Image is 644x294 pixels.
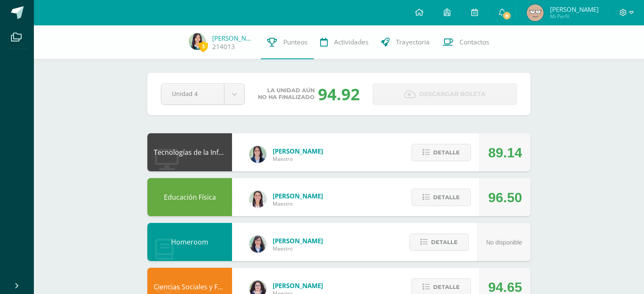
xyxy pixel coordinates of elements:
[258,87,315,101] span: La unidad aún no ha finalizado
[433,145,460,160] span: Detalle
[161,84,244,104] a: Unidad 4
[249,191,266,208] img: 68dbb99899dc55733cac1a14d9d2f825.png
[273,281,323,290] span: [PERSON_NAME]
[550,13,599,20] span: Mi Perfil
[396,38,430,47] span: Trayectoria
[436,25,495,59] a: Contactos
[409,234,469,251] button: Detalle
[273,155,323,162] span: Maestro
[172,84,213,104] span: Unidad 4
[334,38,368,47] span: Actividades
[199,41,208,52] span: 5
[249,146,266,163] img: 7489ccb779e23ff9f2c3e89c21f82ed0.png
[412,144,471,161] button: Detalle
[147,133,232,171] div: Tecnologías de la Información y Comunicación: Computación
[488,179,522,217] div: 96.50
[273,200,323,207] span: Maestro
[147,223,232,261] div: Homeroom
[273,147,323,155] span: [PERSON_NAME]
[502,11,511,20] span: 8
[273,192,323,200] span: [PERSON_NAME]
[283,38,307,47] span: Punteos
[318,83,360,105] div: 94.92
[314,25,375,59] a: Actividades
[375,25,436,59] a: Trayectoria
[433,190,460,205] span: Detalle
[273,245,323,252] span: Maestro
[273,236,323,245] span: [PERSON_NAME]
[527,4,544,21] img: e3abb1ebbe6d3481a363f12c8e97d852.png
[212,42,235,51] a: 214013
[488,134,522,172] div: 89.14
[419,84,486,104] span: Descargar boleta
[249,236,266,253] img: 01c6c64f30021d4204c203f22eb207bb.png
[550,5,599,14] span: [PERSON_NAME]
[212,34,254,42] a: [PERSON_NAME]
[459,38,489,47] span: Contactos
[189,33,206,50] img: 4c024f6bf71d5773428a8da74324d68e.png
[412,189,471,206] button: Detalle
[431,234,458,250] span: Detalle
[147,178,232,216] div: Educación Física
[261,25,314,59] a: Punteos
[486,239,522,246] span: No disponible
